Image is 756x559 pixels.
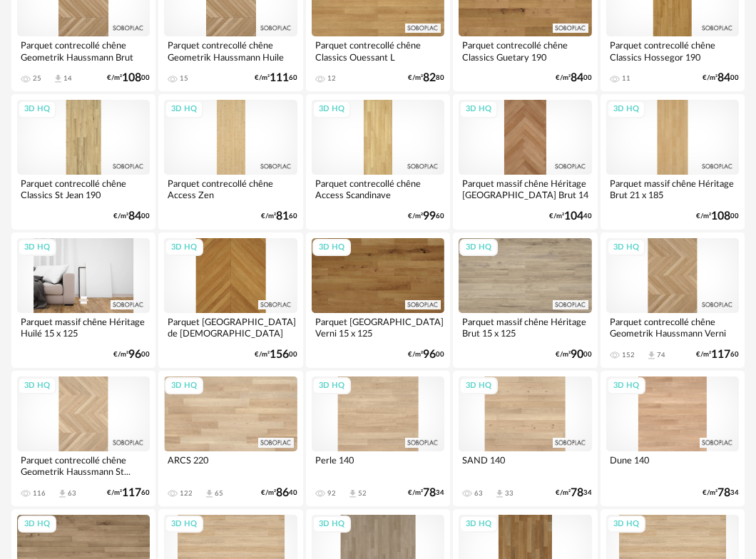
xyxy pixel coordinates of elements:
div: 3D HQ [312,377,351,395]
div: 3D HQ [18,377,56,395]
div: 63 [68,489,76,498]
div: Parquet contrecollé chêne Geometrik Haussmann Brut [17,36,150,65]
div: 74 [657,351,665,359]
span: Download icon [347,488,358,499]
div: 63 [474,489,483,498]
span: 99 [423,212,436,221]
div: 3D HQ [165,516,203,533]
span: Download icon [204,488,215,499]
div: 3D HQ [459,101,498,118]
div: €/m² 00 [696,212,739,221]
span: 81 [276,212,289,221]
span: 78 [717,488,730,498]
div: 92 [327,489,336,498]
div: 3D HQ [607,101,645,118]
div: €/m² 60 [261,212,297,221]
div: 25 [33,74,41,83]
a: 3D HQ Parquet massif chêne Héritage Brut 21 x 185 €/m²10800 [601,94,745,230]
a: 3D HQ Parquet massif chêne Héritage Huilé 15 x 125 €/m²9600 [11,232,155,368]
span: Download icon [646,350,657,361]
div: €/m² 00 [556,73,592,83]
div: 3D HQ [18,516,56,533]
a: 3D HQ Parquet [GEOGRAPHIC_DATA] de [DEMOGRAPHIC_DATA][GEOGRAPHIC_DATA]... €/m²15600 [158,232,302,368]
div: 3D HQ [312,239,351,257]
div: 3D HQ [165,239,203,257]
div: 3D HQ [165,101,203,118]
span: 90 [571,350,583,359]
div: Parquet contrecollé chêne Access Zen [164,175,297,203]
a: 3D HQ Dune 140 €/m²7834 [601,371,745,506]
span: Download icon [57,488,68,499]
div: €/m² 00 [107,73,150,83]
div: Parquet massif chêne Héritage Brut 15 x 125 [459,313,591,342]
div: 3D HQ [607,239,645,257]
span: 104 [564,212,583,221]
span: 82 [423,73,436,83]
a: 3D HQ Parquet contrecollé chêne Geometrik Haussmann St... 116 Download icon 63 €/m²11760 [11,371,155,506]
div: €/m² 00 [556,350,592,359]
div: Parquet contrecollé chêne Geometrik Haussmann Verni [606,313,739,342]
div: €/m² 60 [255,73,297,83]
a: 3D HQ Parquet massif chêne Héritage Brut 15 x 125 €/m²9000 [453,232,597,368]
div: 152 [622,351,635,359]
a: 3D HQ SAND 140 63 Download icon 33 €/m²7834 [453,371,597,506]
span: 117 [711,350,730,359]
div: SAND 140 [459,451,591,480]
div: €/m² 40 [261,488,297,498]
a: 3D HQ Perle 140 92 Download icon 52 €/m²7834 [306,371,450,506]
div: 3D HQ [18,239,56,257]
div: 3D HQ [18,101,56,118]
a: 3D HQ Parquet contrecollé chêne Classics St Jean 190 €/m²8400 [11,94,155,230]
span: 117 [122,488,141,498]
div: Parquet contrecollé chêne Access Scandinave [312,175,444,203]
div: €/m² 34 [703,488,739,498]
div: 116 [33,489,46,498]
div: €/m² 60 [107,488,150,498]
div: 65 [215,489,223,498]
span: 96 [128,350,141,359]
div: 3D HQ [607,516,645,533]
div: 12 [327,74,336,83]
div: Dune 140 [606,451,739,480]
div: Parquet [GEOGRAPHIC_DATA] de [DEMOGRAPHIC_DATA][GEOGRAPHIC_DATA]... [164,313,297,342]
div: €/m² 80 [408,73,444,83]
div: €/m² 00 [408,350,444,359]
div: €/m² 34 [556,488,592,498]
span: 78 [423,488,436,498]
div: 33 [505,489,514,498]
span: Download icon [53,73,63,84]
div: €/m² 60 [408,212,444,221]
div: €/m² 40 [549,212,592,221]
div: €/m² 00 [113,212,150,221]
div: ARCS 220 [164,451,297,480]
div: €/m² 00 [255,350,297,359]
div: Parquet massif chêne Héritage Huilé 15 x 125 [17,313,150,342]
span: 86 [276,488,289,498]
span: 84 [571,73,583,83]
div: 3D HQ [607,377,645,395]
div: 11 [622,74,630,83]
div: Parquet massif chêne Héritage Brut 21 x 185 [606,175,739,203]
a: 3D HQ Parquet massif chêne Héritage [GEOGRAPHIC_DATA] Brut 14 x 90 €/m²10440 [453,94,597,230]
a: 3D HQ ARCS 220 122 Download icon 65 €/m²8640 [158,371,302,506]
div: 3D HQ [165,377,203,395]
div: 3D HQ [459,377,498,395]
span: 108 [711,212,730,221]
span: 108 [122,73,141,83]
div: Parquet contrecollé chêne Classics St Jean 190 [17,175,150,203]
span: 111 [270,73,289,83]
div: 14 [63,74,72,83]
span: Download icon [494,488,505,499]
a: 3D HQ Parquet contrecollé chêne Access Zen €/m²8160 [158,94,302,230]
div: 122 [180,489,193,498]
div: 3D HQ [459,516,498,533]
div: Parquet [GEOGRAPHIC_DATA] Verni 15 x 125 [312,313,444,342]
div: Parquet contrecollé chêne Classics Ouessant L [312,36,444,65]
div: Parquet massif chêne Héritage [GEOGRAPHIC_DATA] Brut 14 x 90 [459,175,591,203]
a: 3D HQ Parquet contrecollé chêne Geometrik Haussmann Verni 152 Download icon 74 €/m²11760 [601,232,745,368]
a: 3D HQ Parquet [GEOGRAPHIC_DATA] Verni 15 x 125 €/m²9600 [306,232,450,368]
span: 84 [128,212,141,221]
span: 96 [423,350,436,359]
span: 84 [717,73,730,83]
div: Perle 140 [312,451,444,480]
